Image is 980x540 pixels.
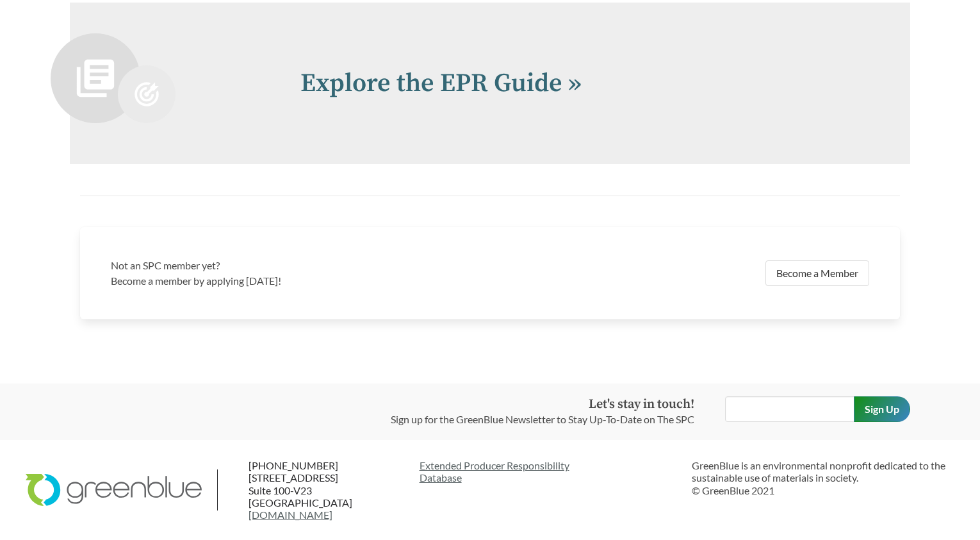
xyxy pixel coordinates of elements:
strong: Let's stay in touch! [589,396,694,412]
h3: Not an SPC member yet? [111,258,482,273]
a: Become a Member [765,260,869,286]
a: [DOMAIN_NAME] [249,509,332,521]
p: Sign up for the GreenBlue Newsletter to Stay Up-To-Date on The SPC [391,412,694,427]
input: Sign Up [854,396,910,422]
p: [PHONE_NUMBER] [STREET_ADDRESS] Suite 100-V23 [GEOGRAPHIC_DATA] [249,459,404,521]
a: Explore the EPR Guide » [300,67,582,99]
a: Extended Producer ResponsibilityDatabase [420,459,682,484]
p: Become a member by applying [DATE]! [111,273,482,289]
p: GreenBlue is an environmental nonprofit dedicated to the sustainable use of materials in society.... [692,459,954,496]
